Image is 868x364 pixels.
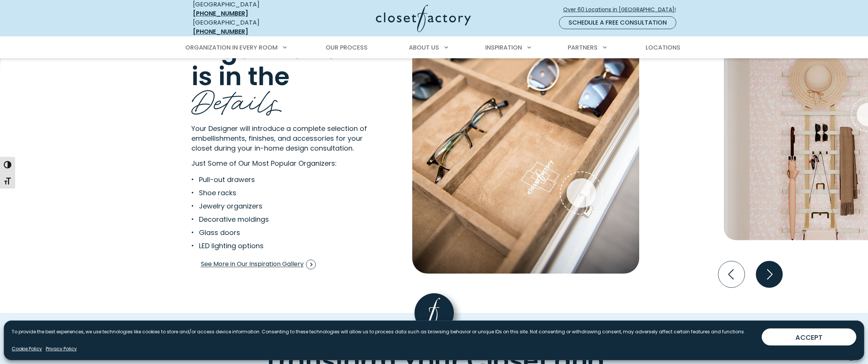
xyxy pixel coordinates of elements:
[191,174,364,185] li: Pull-out drawers
[46,345,77,352] a: Privacy Policy
[180,37,688,58] nav: Primary Menu
[191,201,364,211] li: Jewelry organizers
[412,35,639,274] img: sunglass tray
[191,76,282,121] span: Details
[191,59,290,93] span: is in the
[376,5,471,32] img: Closet Factory Logo
[485,43,522,52] span: Inspiration
[563,3,682,16] a: Over 60 Locations in [GEOGRAPHIC_DATA]!
[191,158,388,168] p: Just Some of Our Most Popular Organizers:
[191,188,364,198] li: Shoe racks
[646,43,680,52] span: Locations
[12,328,745,335] p: To provide the best experiences, we use technologies like cookies to store and/or access device i...
[201,260,316,269] span: See More in Our Inspiration Gallery
[191,241,364,251] li: LED lighting options
[200,257,316,272] a: See More in Our Inspiration Gallery
[326,43,368,52] span: Our Process
[753,258,786,291] button: Next slide
[762,328,856,345] button: ACCEPT
[185,43,278,52] span: Organization in Every Room
[193,18,303,36] div: [GEOGRAPHIC_DATA]
[568,43,598,52] span: Partners
[191,124,367,153] span: Your Designer will introduce a complete selection of embellishments, finishes, and accessories fo...
[715,258,748,291] button: Previous slide
[191,227,364,238] li: Glass doors
[563,6,682,14] span: Over 60 Locations in [GEOGRAPHIC_DATA]!
[12,345,42,352] a: Cookie Policy
[193,27,248,36] a: [PHONE_NUMBER]
[409,43,439,52] span: About Us
[191,214,364,224] li: Decorative moldings
[559,16,676,29] a: Schedule a Free Consultation
[193,9,248,18] a: [PHONE_NUMBER]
